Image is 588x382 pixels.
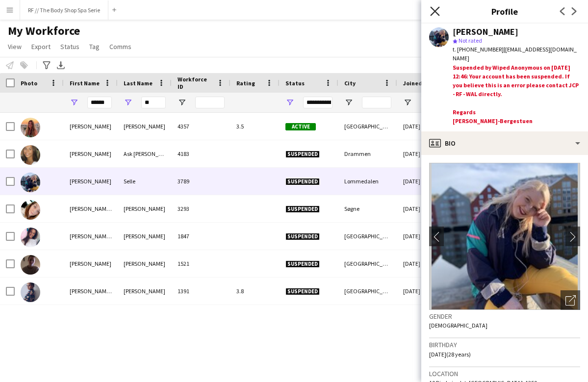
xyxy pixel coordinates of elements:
[429,322,487,329] span: [DEMOGRAPHIC_DATA]
[397,278,456,305] div: [DATE]
[453,27,518,36] div: [PERSON_NAME]
[109,42,131,51] span: Comms
[421,5,588,18] h3: Profile
[429,351,471,358] span: [DATE] (28 years)
[172,223,230,250] div: 1847
[397,223,456,250] div: [DATE]
[338,140,397,167] div: Drammen
[178,98,186,107] button: Open Filter Menu
[453,46,577,62] span: | [EMAIL_ADDRESS][DOMAIN_NAME]
[338,223,397,250] div: [GEOGRAPHIC_DATA]
[64,113,118,140] div: [PERSON_NAME]
[64,140,118,167] div: [PERSON_NAME]
[55,59,67,71] app-action-btn: Export XLSX
[21,173,40,192] img: Helene Dorthea Selle
[56,40,83,53] a: Status
[421,97,450,108] input: Joined Filter Input
[8,42,22,51] span: View
[105,40,135,53] a: Comms
[429,340,580,349] h3: Birthday
[21,145,40,165] img: Helene Ask Pedersen
[20,0,108,20] button: RF // The Body Shop Spa Serie
[421,131,588,155] div: Bio
[285,98,294,107] button: Open Filter Menu
[64,250,118,277] div: [PERSON_NAME]
[397,140,456,167] div: [DATE]
[429,163,580,310] img: Crew avatar or photo
[285,79,305,87] span: Status
[403,98,412,107] button: Open Filter Menu
[41,59,52,71] app-action-btn: Advanced filters
[285,123,316,130] span: Active
[21,255,40,275] img: Helene Strøm Bergset
[70,98,78,107] button: Open Filter Menu
[344,79,356,87] span: City
[397,195,456,222] div: [DATE]
[87,97,112,108] input: First Name Filter Input
[118,223,172,250] div: [PERSON_NAME]
[89,42,100,51] span: Tag
[285,205,320,213] span: Suspended
[21,200,40,220] img: Rita helene Hansen
[118,278,172,305] div: [PERSON_NAME]
[21,118,40,137] img: Helene Johansen
[8,24,80,38] span: My Workforce
[21,79,37,87] span: Photo
[178,76,213,90] span: Workforce ID
[338,250,397,277] div: [GEOGRAPHIC_DATA]
[285,288,320,295] span: Suspended
[285,151,320,158] span: Suspended
[70,79,100,87] span: First Name
[64,278,118,305] div: [PERSON_NAME] [PERSON_NAME]
[285,260,320,268] span: Suspended
[344,98,353,107] button: Open Filter Menu
[172,195,230,222] div: 3293
[118,195,172,222] div: [PERSON_NAME]
[362,97,391,108] input: City Filter Input
[31,42,51,51] span: Export
[397,250,456,277] div: [DATE]
[338,278,397,305] div: [GEOGRAPHIC_DATA]
[397,113,456,140] div: [DATE]
[172,113,230,140] div: 4357
[429,312,580,321] h3: Gender
[85,40,103,53] a: Tag
[64,195,118,222] div: [PERSON_NAME] [PERSON_NAME]
[285,178,320,185] span: Suspended
[453,63,580,127] div: Suspended by Wiped Anonymous on [DATE] 12:46: Your account has been suspended. If you believe thi...
[172,278,230,305] div: 1391
[195,97,225,108] input: Workforce ID Filter Input
[4,40,26,53] a: View
[64,223,118,250] div: [PERSON_NAME] [PERSON_NAME]
[403,79,422,87] span: Joined
[21,282,40,302] img: IDA HELENE PAULSEN
[141,97,166,108] input: Last Name Filter Input
[285,233,320,240] span: Suspended
[124,98,132,107] button: Open Filter Menu
[118,113,172,140] div: [PERSON_NAME]
[172,168,230,195] div: 3789
[124,79,153,87] span: Last Name
[230,278,280,305] div: 3.8
[118,140,172,167] div: Ask [PERSON_NAME]
[64,168,118,195] div: [PERSON_NAME]
[453,46,504,53] span: t. [PHONE_NUMBER]
[172,250,230,277] div: 1521
[236,79,255,87] span: Rating
[429,369,580,378] h3: Location
[561,290,580,310] div: Open photos pop-in
[27,40,54,53] a: Export
[172,140,230,167] div: 4183
[230,113,280,140] div: 3.5
[338,113,397,140] div: [GEOGRAPHIC_DATA]
[60,42,79,51] span: Status
[21,228,40,247] img: Helene Victoria Bredal-Jørgensen
[338,195,397,222] div: Søgne
[118,168,172,195] div: Selle
[118,250,172,277] div: [PERSON_NAME]
[338,168,397,195] div: Lommedalen
[459,37,482,44] span: Not rated
[397,168,456,195] div: [DATE]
